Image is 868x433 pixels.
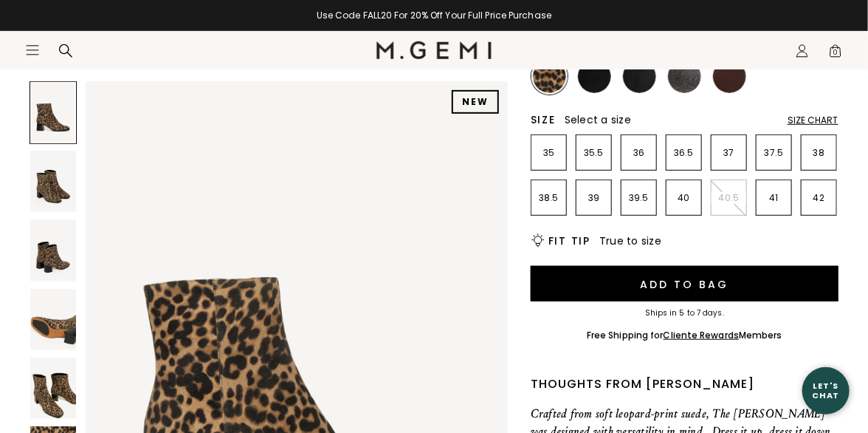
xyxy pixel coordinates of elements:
img: M.Gemi [376,41,492,59]
button: Add to Bag [531,266,838,301]
img: The Cristina [30,358,76,419]
p: 36 [621,147,656,159]
p: 38 [802,147,836,159]
p: 39 [576,192,611,204]
p: 37.5 [757,147,791,159]
p: 40 [666,192,701,204]
button: Open site menu [25,43,40,58]
div: NEW [452,90,499,114]
p: 37 [712,147,746,159]
span: True to size [599,233,661,248]
h2: Fit Tip [548,235,590,247]
div: Size Chart [788,115,838,126]
p: 35 [531,147,566,159]
div: Ships in 5 to 7 days. [531,309,838,318]
span: Select a size [565,112,631,127]
p: 42 [802,192,836,204]
p: 36.5 [666,147,701,159]
a: Cliente Rewards [664,329,740,341]
span: 0 [828,47,843,61]
p: 38.5 [531,192,566,204]
div: Free Shipping for Members [587,330,782,341]
div: Thoughts from [PERSON_NAME] [531,375,838,393]
div: Let's Chat [802,381,850,400]
p: 39.5 [621,192,656,204]
img: The Cristina [30,219,76,281]
p: 41 [757,192,791,204]
img: The Cristina [30,289,76,350]
p: 35.5 [576,147,611,159]
h2: Size [531,114,556,126]
img: The Cristina [30,151,76,212]
p: 40.5 [712,192,746,204]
